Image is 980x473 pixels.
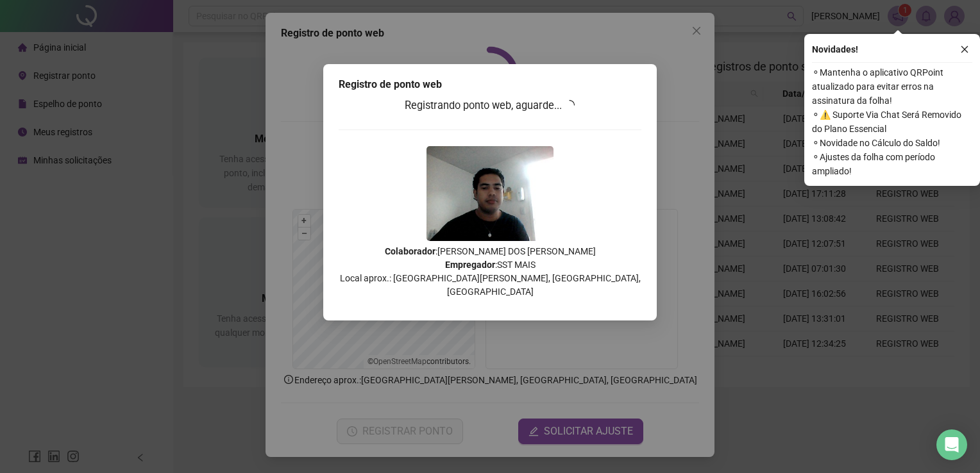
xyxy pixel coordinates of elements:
strong: Empregador [445,260,495,270]
div: Open Intercom Messenger [936,429,967,460]
span: ⚬ Ajustes da folha com período ampliado! [812,150,972,178]
span: loading [562,97,577,112]
span: ⚬ ⚠️ Suporte Via Chat Será Removido do Plano Essencial [812,108,972,136]
span: Novidades ! [812,42,858,56]
img: 9k= [427,146,553,241]
span: ⚬ Mantenha o aplicativo QRPoint atualizado para evitar erros na assinatura da folha! [812,65,972,108]
span: close [960,45,969,54]
p: : [PERSON_NAME] DOS [PERSON_NAME] : SST MAIS Local aprox.: [GEOGRAPHIC_DATA][PERSON_NAME], [GEOGR... [339,245,641,299]
strong: Colaborador [385,246,435,256]
h3: Registrando ponto web, aguarde... [339,97,641,114]
div: Registro de ponto web [339,77,641,92]
span: ⚬ Novidade no Cálculo do Saldo! [812,136,972,150]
